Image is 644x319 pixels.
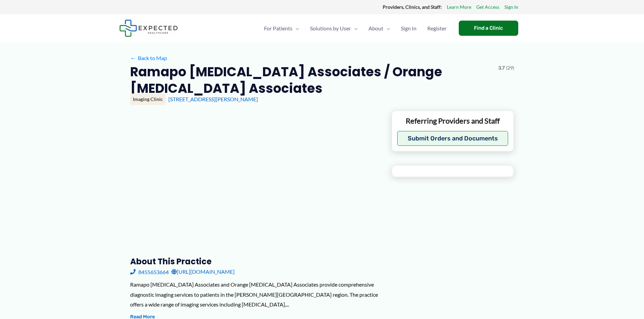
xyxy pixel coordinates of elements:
[130,55,137,61] span: ←
[130,280,381,310] div: Ramapo [MEDICAL_DATA] Associates and Orange [MEDICAL_DATA] Associates provide comprehensive diagn...
[397,116,508,126] p: Referring Providers and Staff
[506,63,514,72] span: (29)
[130,256,381,267] h3: About this practice
[130,267,169,277] a: 8455653664
[310,17,351,40] span: Solutions by User
[368,17,383,40] span: About
[459,21,518,36] a: Find a Clinic
[259,17,452,40] nav: Primary Site Navigation
[171,267,235,277] a: [URL][DOMAIN_NAME]
[396,17,422,40] a: Sign In
[130,63,493,97] h2: Ramapo [MEDICAL_DATA] Associates / Orange [MEDICAL_DATA] Associates
[383,17,390,40] span: Menu Toggle
[504,3,518,11] a: Sign In
[305,17,363,40] a: Solutions by UserMenu Toggle
[130,94,166,105] div: Imaging Clinic
[168,96,258,102] a: [STREET_ADDRESS][PERSON_NAME]
[397,131,508,146] button: Submit Orders and Documents
[498,63,505,72] span: 3.7
[259,17,305,40] a: For PatientsMenu Toggle
[130,53,167,63] a: ←Back to Map
[292,17,299,40] span: Menu Toggle
[363,17,396,40] a: AboutMenu Toggle
[401,17,416,40] span: Sign In
[422,17,452,40] a: Register
[476,3,499,11] a: Get Access
[427,17,447,40] span: Register
[447,3,471,11] a: Learn More
[383,4,442,10] strong: Providers, Clinics, and Staff:
[264,17,292,40] span: For Patients
[351,17,358,40] span: Menu Toggle
[119,20,178,37] img: Expected Healthcare Logo - side, dark font, small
